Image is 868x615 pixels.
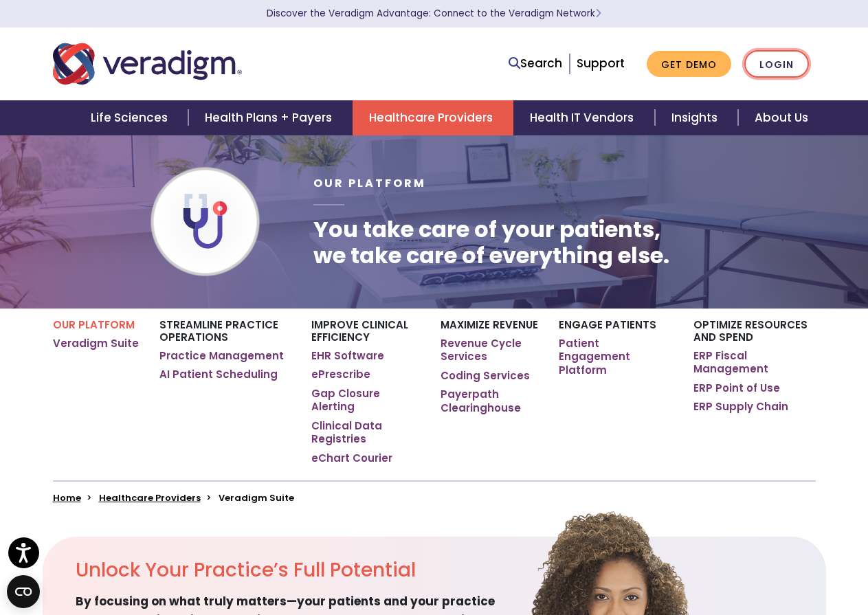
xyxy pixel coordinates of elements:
[693,349,815,376] a: ERP Fiscal Management
[159,349,284,363] a: Practice Management
[353,100,513,135] a: Healthcare Providers
[738,100,825,135] a: About Us
[311,368,370,381] a: ePrescribe
[559,337,673,377] a: Patient Engagement Platform
[693,381,780,395] a: ERP Point of Use
[744,50,809,78] a: Login
[53,491,81,504] a: Home
[99,491,201,504] a: Healthcare Providers
[76,559,500,582] h2: Unlock Your Practice’s Full Potential
[7,575,40,608] button: Open CMP widget
[311,451,392,465] a: eChart Courier
[188,100,353,135] a: Health Plans + Payers
[53,337,139,350] a: Veradigm Suite
[53,41,242,87] img: Veradigm logo
[311,349,384,363] a: EHR Software
[159,368,278,381] a: AI Patient Scheduling
[441,369,530,383] a: Coding Services
[655,100,738,135] a: Insights
[267,7,601,20] a: Discover the Veradigm Advantage: Connect to the Veradigm NetworkLearn More
[693,400,788,414] a: ERP Supply Chain
[74,100,188,135] a: Life Sciences
[441,337,538,364] a: Revenue Cycle Services
[311,387,421,414] a: Gap Closure Alerting
[311,419,421,446] a: Clinical Data Registries
[509,54,562,73] a: Search
[313,175,426,191] span: Our Platform
[595,7,601,20] span: Learn More
[513,100,654,135] a: Health IT Vendors
[441,388,538,414] a: Payerpath Clearinghouse
[313,216,669,269] h1: You take care of your patients, we take care of everything else.
[577,55,625,71] a: Support
[647,51,731,78] a: Get Demo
